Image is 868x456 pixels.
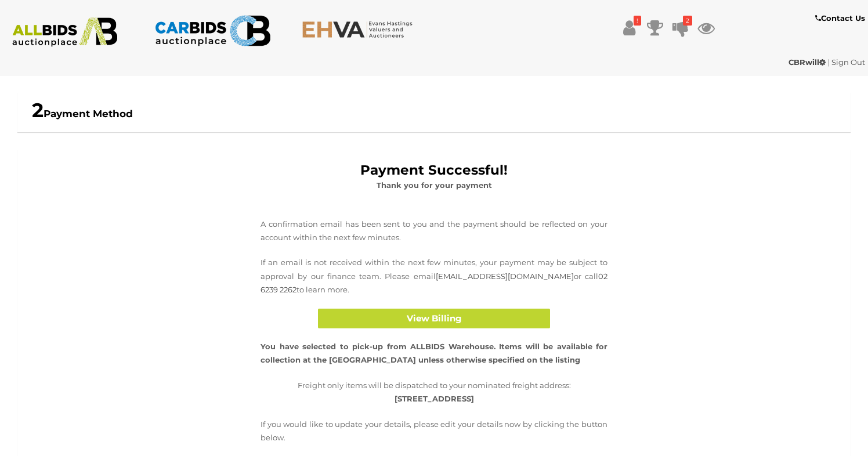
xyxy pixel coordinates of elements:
[634,16,641,26] i: !
[831,57,865,67] a: Sign Out
[32,108,133,120] b: Payment Method
[261,379,607,406] p: Freight only items will be dispatched to your nominated freight address:
[789,57,826,67] strong: CBRwill
[154,12,272,50] img: CARBIDS.com.au
[261,256,607,296] p: If an email is not received within the next few minutes, your payment may be subject to approval ...
[360,162,508,178] b: Payment Successful!
[672,17,689,38] a: 2
[261,418,607,445] p: If you would like to update your details, please edit your details now by clicking the button below.
[377,180,492,190] b: Thank you for your payment
[261,342,607,364] b: You have selected to pick-up from ALLBIDS Warehouse. Items will be available for collection at th...
[261,218,607,245] p: A confirmation email has been sent to you and the payment should be reflected on your account wit...
[261,309,607,329] a: View Billing
[302,20,419,38] img: EHVA.com.au
[318,309,550,329] button: View Billing
[789,57,827,67] a: CBRwill
[621,17,638,38] a: !
[395,394,474,403] strong: [STREET_ADDRESS]
[32,98,44,122] span: 2
[683,16,692,26] i: 2
[6,17,124,47] img: ALLBIDS.com.au
[815,13,865,23] b: Contact Us
[436,272,574,281] a: [EMAIL_ADDRESS][DOMAIN_NAME]
[815,12,868,25] a: Contact Us
[827,57,830,67] span: |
